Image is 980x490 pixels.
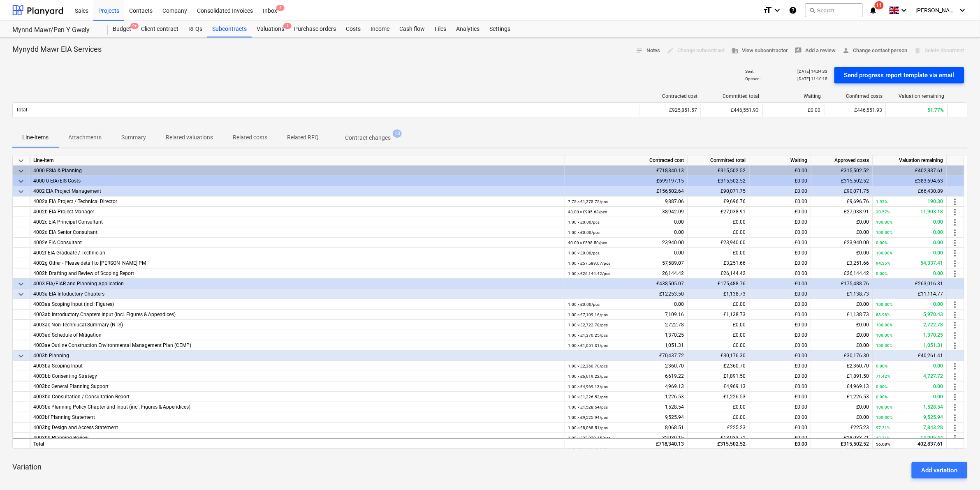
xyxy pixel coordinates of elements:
span: £1,226.53 [724,394,746,400]
span: £0.00 [733,404,746,410]
span: 1 [283,23,292,29]
button: Send progress report template via email [834,67,964,83]
div: £0.00 [750,176,811,186]
div: £40,261.41 [873,351,947,361]
div: £70,437.72 [565,351,688,361]
span: 51.77% [928,107,944,113]
span: £27,038.91 [844,209,869,215]
small: 1.92% [876,199,888,204]
small: 1.00 × £0.00 / pcs [568,251,600,255]
div: 4003bd Consultation / Consultation Report [33,392,561,402]
div: 5,970.43 [876,310,943,320]
div: 0.00 [876,392,943,402]
span: £0.00 [808,107,821,113]
div: 11,903.18 [876,207,943,217]
span: rate_review [795,47,802,54]
span: more_vert [950,228,960,238]
div: £0.00 [750,289,811,299]
p: Total [16,106,27,113]
small: 1.00 × £0.00 / pcs [568,230,600,235]
span: more_vert [950,433,960,443]
span: more_vert [950,248,960,258]
span: £26,144.42 [721,270,746,276]
div: 2,722.78 [568,320,684,330]
span: [PERSON_NAME] [916,7,957,14]
span: £0.00 [733,250,746,256]
div: 4003 EIA/EIAR and Planning Application [33,279,561,289]
small: 94.35% [876,261,890,266]
small: 1.00 × £26,144.42 / pcs [568,271,610,276]
div: 0.00 [568,299,684,310]
span: more_vert [950,402,960,412]
div: Valuations [252,21,289,37]
span: £0.00 [857,219,869,225]
div: 0.00 [876,248,943,258]
div: 23,940.00 [568,238,684,248]
a: Subcontracts [207,21,252,37]
span: more_vert [950,197,960,207]
div: Settings [484,21,515,37]
div: 4,727.72 [876,371,943,381]
span: £23,940.00 [721,240,746,245]
span: £0.00 [795,219,808,225]
div: 2,360.70 [568,361,684,371]
span: £27,038.91 [721,209,746,215]
p: Mynydd Mawr EIA Services [12,44,102,54]
small: 1.00 × £6,619.22 / pcs [568,374,608,379]
span: more_vert [950,310,960,320]
span: £0.00 [795,270,808,276]
a: Valuations1 [252,21,289,37]
div: 4003a EIA Intoductory Chapters [33,289,561,299]
span: £0.00 [857,322,869,328]
small: 1.00 × £2,722.78 / pcs [568,323,608,327]
span: 11 [875,1,884,9]
span: £0.00 [857,332,869,338]
span: more_vert [950,217,960,227]
div: 4003bc General Planning Support [33,381,561,392]
small: 1.00 × £1,226.53 / pcs [568,395,608,399]
p: [DATE] 14:34:33 [798,69,828,74]
div: £315,502.52 [688,438,750,448]
div: 1,370.25 [876,330,943,340]
span: more_vert [950,269,960,279]
div: £0.00 [750,438,811,448]
span: £0.00 [733,322,746,328]
span: £1,226.53 [847,394,869,400]
div: Valuation remaining [873,155,947,166]
span: more_vert [950,300,960,310]
span: more_vert [950,361,960,371]
div: £30,176.30 [688,351,750,361]
iframe: Chat Widget [939,451,980,490]
small: 83.98% [876,312,890,317]
div: £718,340.13 [565,166,688,176]
div: £315,502.52 [811,438,873,448]
div: 26,144.42 [568,268,684,279]
div: 4003aa Scoping Input (incl. Figures) [33,299,561,310]
div: Committed total [704,93,760,99]
div: £156,502.64 [565,186,688,196]
div: 38,942.09 [568,207,684,217]
span: £0.00 [795,363,808,369]
span: £0.00 [733,332,746,338]
div: 1,051.31 [876,340,943,351]
div: £438,505.07 [565,279,688,289]
span: 4 [276,5,285,11]
div: £66,430.89 [873,186,947,196]
a: Client contract [136,21,183,37]
small: 100.00% [876,230,893,235]
span: more_vert [950,207,960,217]
div: 4002e EIA Consultant [33,238,561,248]
div: Analytics [451,21,484,37]
div: £925,851.57 [639,104,701,117]
div: 4002b EIA Project Manager [33,207,561,217]
div: 6,619.22 [568,371,684,381]
small: 0.00% [876,395,888,399]
span: more_vert [950,238,960,248]
small: 0.00% [876,384,888,389]
div: £90,071.75 [811,186,873,196]
i: Knowledge base [789,5,797,15]
div: £315,502.52 [811,176,873,186]
small: 100.00% [876,251,893,255]
span: £0.00 [857,342,869,348]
